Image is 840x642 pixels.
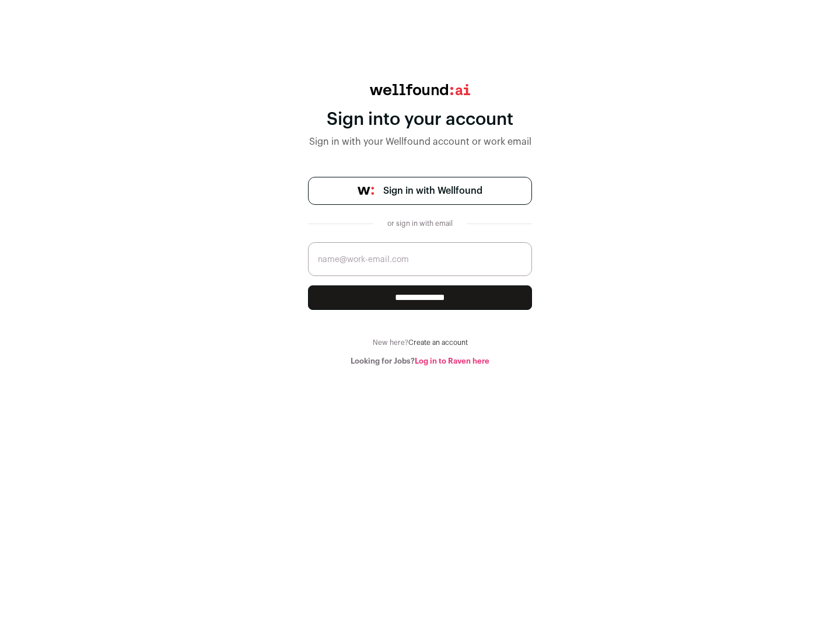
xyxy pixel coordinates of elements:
[308,109,532,130] div: Sign into your account
[383,184,482,198] span: Sign in with Wellfound
[383,219,457,228] div: or sign in with email
[308,338,532,347] div: New here?
[370,84,470,95] img: wellfound:ai
[415,357,489,365] a: Log in to Raven here
[408,339,468,346] a: Create an account
[308,357,532,366] div: Looking for Jobs?
[358,187,374,195] img: wellfound-symbol-flush-black-fb3c872781a75f747ccb3a119075da62bfe97bd399995f84a933054e44a575c4.png
[308,135,532,149] div: Sign in with your Wellfound account or work email
[308,242,532,276] input: name@work-email.com
[308,177,532,205] a: Sign in with Wellfound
